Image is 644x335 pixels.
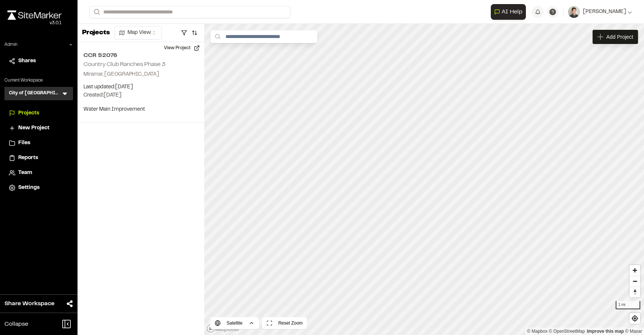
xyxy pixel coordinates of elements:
[491,4,526,20] button: Open AI Assistant
[9,109,69,117] a: Projects
[587,329,624,334] a: Map feedback
[160,42,204,54] button: View Project
[83,70,198,79] p: Miramar, [GEOGRAPHIC_DATA]
[9,90,61,97] h3: City of [GEOGRAPHIC_DATA]
[18,124,50,132] span: New Project
[18,154,38,162] span: Reports
[206,324,239,333] a: Mapbox logo
[18,57,36,65] span: Shares
[83,62,165,67] h2: Country Club Ranches Phase 3
[568,6,632,18] button: [PERSON_NAME]
[629,313,640,324] button: Find my location
[4,41,18,48] p: Admin
[549,329,585,334] a: OpenStreetMap
[9,184,69,192] a: Settings
[491,4,529,20] div: Open AI Assistant
[9,169,69,177] a: Team
[83,83,198,91] p: Last updated: [DATE]
[629,265,640,276] button: Zoom in
[82,28,110,38] p: Projects
[83,91,198,99] p: Created: [DATE]
[4,77,73,84] p: Current Workspace
[83,105,198,114] p: Water Main Improvement
[629,276,640,287] span: Zoom out
[4,320,28,329] span: Collapse
[18,139,30,147] span: Files
[210,317,259,329] button: Satellite
[606,33,633,41] span: Add Project
[502,7,523,16] span: AI Help
[9,124,69,132] a: New Project
[4,299,54,308] span: Share Workspace
[18,184,40,192] span: Settings
[18,169,32,177] span: Team
[527,329,547,334] a: Mapbox
[9,154,69,162] a: Reports
[7,20,61,26] div: Oh geez...please don't...
[625,329,642,334] a: Maxar
[262,317,307,329] button: Reset Zoom
[629,287,640,297] button: Reset bearing to north
[18,109,39,117] span: Projects
[7,10,61,20] img: rebrand.png
[9,139,69,147] a: Files
[629,287,640,297] span: Reset bearing to north
[583,8,626,16] span: [PERSON_NAME]
[629,276,640,287] button: Zoom out
[568,6,580,18] img: User
[89,6,103,18] button: Search
[204,24,644,335] canvas: Map
[616,301,640,309] div: 1 mi
[9,57,69,65] a: Shares
[83,51,198,60] h2: CCR 52076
